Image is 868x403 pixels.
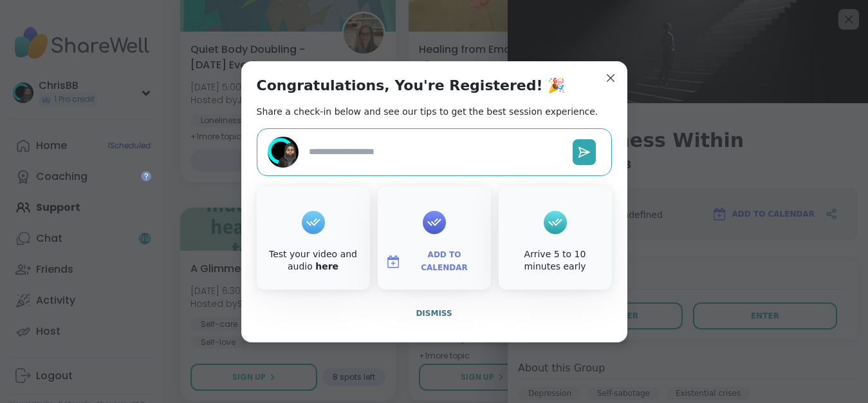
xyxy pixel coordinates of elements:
span: Dismiss [416,309,452,318]
h1: Congratulations, You're Registered! 🎉 [257,77,566,95]
span: Add to Calendar [406,249,483,274]
div: Arrive 5 to 10 minutes early [501,248,609,273]
img: ShareWell Logomark [385,254,401,270]
iframe: Spotlight [141,171,151,181]
h2: Share a check-in below and see our tips to get the best session experience. [257,105,598,118]
a: here [315,261,338,271]
button: Dismiss [257,300,612,327]
img: ChrisBB [268,137,299,168]
button: Add to Calendar [380,248,488,275]
div: Test your video and audio [259,248,367,273]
